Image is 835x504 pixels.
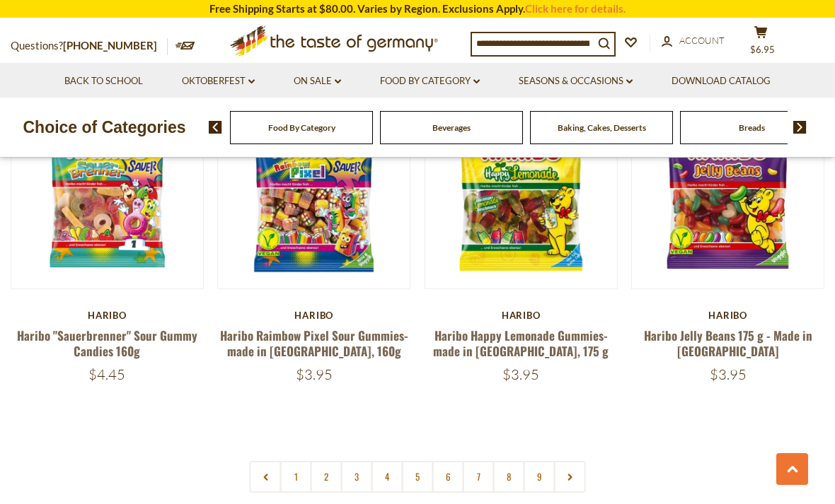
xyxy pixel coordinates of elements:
[311,461,342,493] a: 2
[632,97,824,288] img: Haribo Jelly Beans 175 g - Made in Germany
[463,461,495,493] a: 7
[558,122,646,133] a: Baking, Cakes, Desserts
[11,310,204,321] div: Haribo
[432,461,464,493] a: 6
[372,461,403,493] a: 4
[425,310,618,321] div: Haribo
[64,74,143,89] a: Back to School
[662,33,725,49] a: Account
[519,74,633,89] a: Seasons & Occasions
[296,365,333,383] span: $3.95
[17,327,197,359] a: Haribo "Sauerbrenner" Sour Gummy Candies 160g
[425,97,617,288] img: Haribo Happy Lemonade Gummies- made in Germany, 175 g
[793,121,807,134] img: next arrow
[750,44,775,55] span: $6.95
[672,74,771,89] a: Download Catalog
[433,327,609,359] a: Haribo Happy Lemonade Gummies- made in [GEOGRAPHIC_DATA], 175 g
[182,74,255,89] a: Oktoberfest
[432,122,471,133] a: Beverages
[11,37,168,55] p: Questions?
[631,310,824,321] div: Haribo
[502,365,539,383] span: $3.95
[88,365,125,383] span: $4.45
[524,461,555,493] a: 9
[402,461,434,493] a: 5
[341,461,373,493] a: 3
[218,97,410,288] img: Haribo Raimbow Pixel Sour Gummies- made in Germany, 160g
[209,121,222,134] img: previous arrow
[294,74,341,89] a: On Sale
[710,365,747,383] span: $3.95
[493,461,525,493] a: 8
[280,461,312,493] a: 1
[380,74,480,89] a: Food By Category
[525,2,626,15] a: Click here for details.
[220,327,408,359] a: Haribo Raimbow Pixel Sour Gummies- made in [GEOGRAPHIC_DATA], 160g
[11,97,203,288] img: Haribo "Sauerbrenner" Sour Gummy Candies 160g
[679,35,725,46] span: Account
[268,122,335,133] a: Food By Category
[217,310,410,321] div: Haribo
[644,327,812,359] a: Haribo Jelly Beans 175 g - Made in [GEOGRAPHIC_DATA]
[739,122,765,133] a: Breads
[63,39,157,52] a: [PHONE_NUMBER]
[739,25,782,61] button: $6.95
